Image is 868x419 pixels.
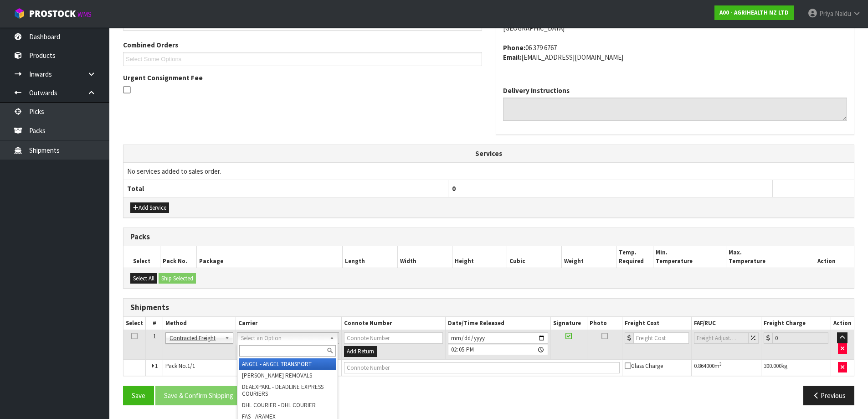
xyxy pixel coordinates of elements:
td: kg [761,359,831,376]
input: Connote Number [344,362,620,373]
span: Priya [819,9,833,18]
th: Pack No. [160,246,196,268]
td: No services added to sales order. [123,162,854,180]
input: Freight Adjustment [694,332,749,344]
th: Signature [551,317,587,330]
th: FAF/RUC [692,317,761,330]
strong: phone [503,43,525,52]
button: Save [123,386,154,405]
th: Select [123,246,160,268]
img: cube-alt.png [14,8,25,19]
th: Min. Temperature [653,246,726,268]
small: WMS [77,10,92,19]
th: Services [123,145,854,162]
address: 06 379 6767 [EMAIL_ADDRESS][DOMAIN_NAME] [503,43,847,62]
th: Date/Time Released [445,317,550,330]
th: Weight [562,246,616,268]
input: Freight Charge [772,332,828,344]
th: Action [799,246,854,268]
th: Connote Number [341,317,445,330]
label: Delivery Instructions [503,86,570,95]
th: # [146,317,163,330]
input: Connote Number [344,332,443,344]
button: Add Service [130,202,169,213]
th: Max. Temperature [726,246,799,268]
th: Temp. Required [616,246,653,268]
td: m [692,359,761,376]
span: 0.864000 [694,362,714,370]
th: Carrier [236,317,341,330]
th: Total [123,180,448,197]
h3: Packs [130,233,847,241]
th: Photo [587,317,622,330]
th: Freight Charge [761,317,831,330]
button: Previous [803,386,854,405]
button: Save & Confirm Shipping [155,386,242,405]
th: Action [831,317,854,330]
label: Combined Orders [123,40,178,50]
span: 1 [155,362,158,370]
th: Select [123,317,146,330]
a: A00 - AGRIHEALTH NZ LTD [714,5,794,20]
span: Select an Option [241,333,326,344]
span: Contracted Freight [169,333,221,344]
th: Method [163,317,236,330]
th: Length [343,246,397,268]
th: Height [452,246,507,268]
span: ProStock [29,8,76,20]
li: [PERSON_NAME] REMOVALS [239,370,336,381]
span: 0 [452,184,456,193]
input: Freight Cost [633,332,689,344]
li: DHL COURIER - DHL COURIER [239,399,336,411]
label: Urgent Consignment Fee [123,73,203,83]
button: Ship Selected [159,273,196,284]
th: Package [196,246,343,268]
th: Freight Cost [622,317,692,330]
h3: Shipments [130,303,847,312]
li: DEAEXPAKL - DEADLINE EXPRESS COURIERS [239,381,336,399]
td: Pack No. [163,359,341,376]
th: Cubic [507,246,562,268]
th: Width [397,246,452,268]
span: 300.000 [764,362,781,370]
button: Select All [130,273,157,284]
button: Add Return [344,346,377,357]
span: Naidu [835,9,851,18]
strong: email [503,53,521,62]
span: 1 [153,332,156,340]
span: 1/1 [187,362,195,370]
sup: 3 [719,361,722,367]
li: ANGEL - ANGEL TRANSPORT [239,358,336,370]
strong: A00 - AGRIHEALTH NZ LTD [719,9,789,16]
span: Glass Charge [625,362,663,370]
